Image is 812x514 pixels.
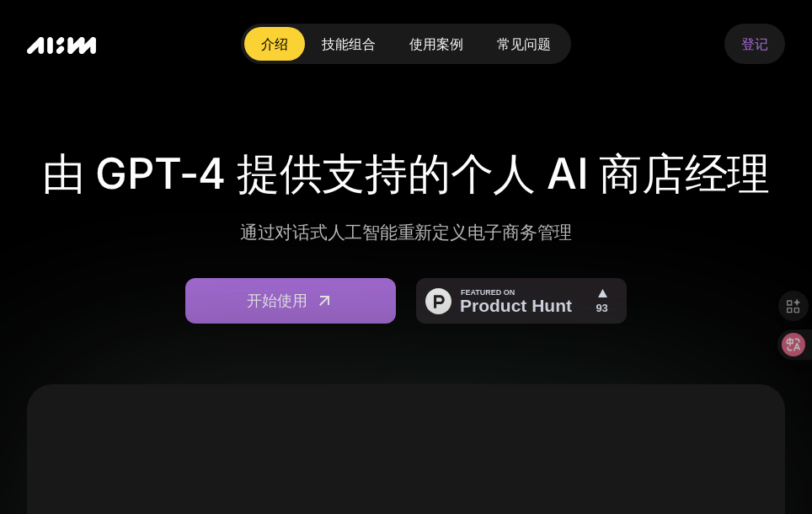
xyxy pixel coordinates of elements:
a: 常见问题 [480,27,568,61]
a: 开始使用 [185,278,396,324]
div: 技能组合 [322,34,376,54]
a: 介绍 [244,27,305,61]
p: 通过对话式人工智能重新定义电子商务管理 [27,220,785,245]
div: 登记 [741,34,768,54]
div: 使用案例 [409,34,463,54]
div: 介绍 [261,34,288,54]
h1: 由 GPT-4 提供支持的个人 AI 商店经理 [27,148,785,200]
div: 开始使用 [247,290,307,312]
a: 登记 [724,24,785,64]
div: 常见问题 [497,34,551,54]
a: 技能组合 [305,27,393,61]
img: AI Store Manager - 由 GPT-4 提供支持的个人 AI 商店经理 |产品搜索 [416,278,627,324]
a: 使用案例 [393,27,480,61]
